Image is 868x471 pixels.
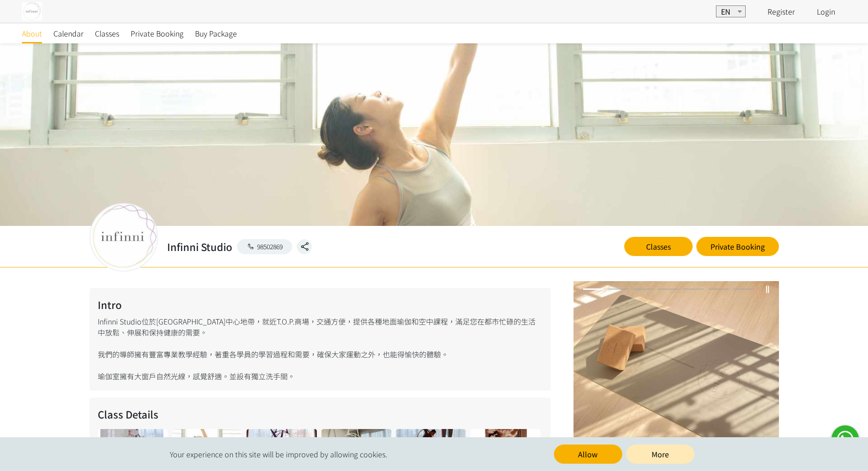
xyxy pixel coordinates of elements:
h2: Intro [98,297,542,312]
a: Classes [624,237,693,256]
a: Private Booking [131,23,184,43]
h2: Infinni Studio [167,239,232,254]
button: Allow [554,445,622,464]
span: Your experience on this site will be improved by allowing cookies. [170,449,387,460]
a: Classes [95,23,119,43]
img: UmtSWZRY0gu1lRj4AQWWVd8cpYfWlUk61kPeIg4C.jpg [22,2,42,21]
a: More [626,445,694,464]
a: Login [817,6,835,17]
span: Calendar [53,28,84,39]
a: Calendar [53,23,84,43]
a: Buy Package [195,23,237,43]
span: About [22,28,42,39]
h2: Class Details [98,407,542,422]
a: 98502869 [237,239,293,254]
span: Private Booking [131,28,184,39]
a: Register [768,6,795,17]
a: Private Booking [696,237,779,256]
span: Classes [95,28,119,39]
a: About [22,23,42,43]
div: Infinni Studio位於[GEOGRAPHIC_DATA]中心地帶，就近T.O.P.商場，交通方便，提供各種地面瑜伽和空中課程，滿足您在都市忙碌的生活中放鬆、伸展和保持健康的需要。 我們... [89,288,551,391]
span: Buy Package [195,28,237,39]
